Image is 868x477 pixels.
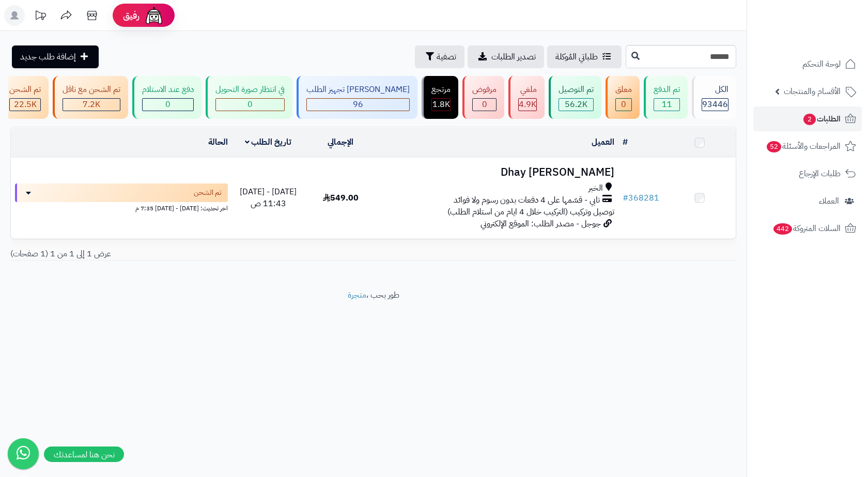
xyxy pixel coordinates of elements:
span: 0 [621,98,626,111]
a: مرفوض 0 [460,76,506,119]
a: تاريخ الطلب [245,136,292,148]
a: تحديثات المنصة [27,5,53,28]
span: تصفية [437,51,456,63]
a: في انتظار صورة التحويل 0 [204,76,295,119]
span: الأقسام والمنتجات [784,84,841,99]
div: 96 [307,99,409,111]
span: 93446 [702,98,728,111]
div: عرض 1 إلى 1 من 1 (1 صفحات) [3,248,374,260]
a: دفع عند الاستلام 0 [130,76,204,119]
img: ai-face.png [144,5,164,26]
a: # [623,136,628,148]
div: الكل [702,84,729,96]
span: 442 [773,223,792,235]
div: تم الشحن [9,84,41,96]
div: مرفوض [472,84,497,96]
span: الطلبات [802,112,841,126]
a: لوحة التحكم [753,52,862,76]
div: 56241 [559,99,593,111]
img: logo-2.png [798,28,858,50]
a: طلبات الإرجاع [753,161,862,186]
a: إضافة طلب جديد [12,45,99,68]
span: العملاء [819,194,839,208]
div: مرتجع [431,84,451,96]
span: تصدير الطلبات [491,51,536,63]
div: [PERSON_NAME] تجهيز الطلب [306,84,410,96]
span: توصيل وتركيب (التركيب خلال 4 ايام من استلام الطلب) [447,206,614,218]
div: ملغي [518,84,537,96]
a: المراجعات والأسئلة52 [753,134,862,159]
button: تصفية [415,45,464,68]
span: 52 [767,141,781,152]
span: الخبر [588,182,603,194]
span: # [623,192,628,204]
span: 1.8K [432,98,450,111]
span: 22.5K [14,98,37,111]
a: العميل [592,136,614,148]
span: طلباتي المُوكلة [555,51,598,63]
a: [PERSON_NAME] تجهيز الطلب 96 [295,76,420,119]
div: اخر تحديث: [DATE] - [DATE] 7:35 م [15,202,228,213]
a: #368281 [623,192,659,204]
span: رفيق [123,9,139,22]
a: تم التوصيل 56.2K [547,76,603,119]
div: 0 [216,99,284,111]
span: المراجعات والأسئلة [766,139,841,153]
div: 1784 [432,99,450,111]
a: تم الدفع 11 [642,76,690,119]
div: 0 [143,99,193,111]
span: 0 [247,98,253,111]
div: 0 [616,99,631,111]
span: تابي - قسّمها على 4 دفعات بدون رسوم ولا فوائد [454,194,600,206]
a: متجرة [348,289,366,301]
div: تم الشحن مع ناقل [63,84,120,96]
a: الكل93446 [690,76,738,119]
span: لوحة التحكم [802,57,841,71]
a: معلق 0 [603,76,642,119]
div: معلق [615,84,632,96]
a: العملاء [753,189,862,213]
div: تم التوصيل [559,84,594,96]
span: 2 [803,114,816,125]
div: 4939 [519,99,536,111]
span: طلبات الإرجاع [799,166,841,181]
a: الحالة [208,136,228,148]
span: 549.00 [323,192,359,204]
a: السلات المتروكة442 [753,216,862,241]
span: إضافة طلب جديد [20,51,76,63]
span: [DATE] - [DATE] 11:43 ص [240,186,297,210]
a: ملغي 4.9K [506,76,547,119]
div: في انتظار صورة التحويل [215,84,285,96]
div: 7223 [63,99,120,111]
a: تم الشحن مع ناقل 7.2K [51,76,130,119]
a: الطلبات2 [753,106,862,131]
div: 11 [654,99,679,111]
span: 0 [165,98,171,111]
a: طلباتي المُوكلة [547,45,622,68]
a: تصدير الطلبات [468,45,544,68]
span: 4.9K [519,98,536,111]
h3: Dhay [PERSON_NAME] [381,166,614,178]
a: الإجمالي [328,136,353,148]
span: 11 [662,98,672,111]
div: تم الدفع [654,84,680,96]
span: 96 [353,98,363,111]
a: مرتجع 1.8K [420,76,460,119]
span: تم الشحن [194,188,222,198]
div: 22463 [10,99,40,111]
div: 0 [473,99,496,111]
span: 56.2K [565,98,587,111]
span: 0 [482,98,487,111]
span: جوجل - مصدر الطلب: الموقع الإلكتروني [481,218,601,230]
span: السلات المتروكة [772,221,841,236]
span: 7.2K [83,98,100,111]
div: دفع عند الاستلام [142,84,194,96]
